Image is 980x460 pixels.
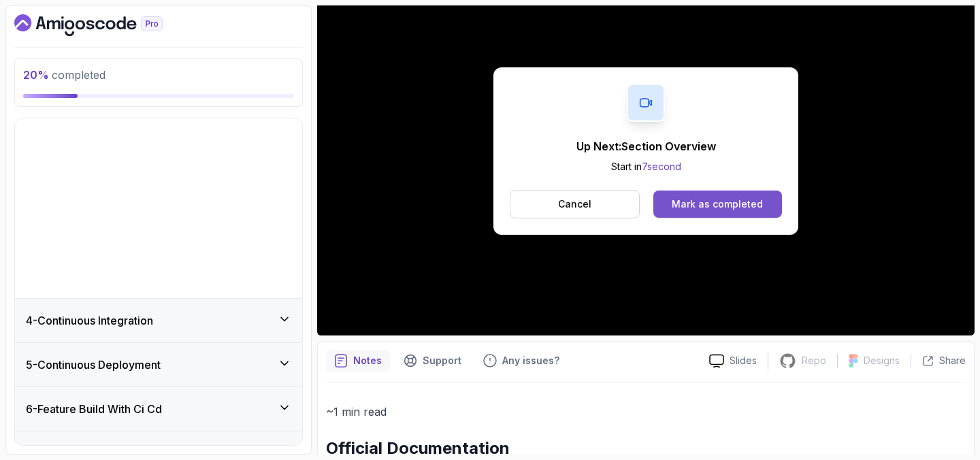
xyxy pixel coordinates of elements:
[864,354,900,367] p: Designs
[326,438,966,459] h2: Official Documentation
[15,299,302,342] button: 4-Continuous Integration
[395,350,470,372] button: Support button
[326,402,966,421] p: ~1 min read
[23,68,49,82] span: 20 %
[698,354,768,368] a: Slides
[802,354,826,367] p: Repo
[653,191,782,218] button: Mark as completed
[672,197,763,211] div: Mark as completed
[911,354,966,367] button: Share
[23,68,105,82] span: completed
[15,387,302,431] button: 6-Feature Build With Ci Cd
[576,160,716,174] p: Start in
[26,401,162,417] h3: 6 - Feature Build With Ci Cd
[642,161,681,172] span: 7 second
[576,138,716,154] p: Up Next: Section Overview
[15,343,302,387] button: 5-Continuous Deployment
[510,190,640,218] button: Cancel
[502,354,559,367] p: Any issues?
[26,312,153,329] h3: 4 - Continuous Integration
[939,354,966,367] p: Share
[353,354,382,367] p: Notes
[14,14,194,36] a: Dashboard
[326,350,390,372] button: notes button
[475,350,568,372] button: Feedback button
[26,357,161,373] h3: 5 - Continuous Deployment
[558,197,591,211] p: Cancel
[730,354,757,367] p: Slides
[423,354,461,367] p: Support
